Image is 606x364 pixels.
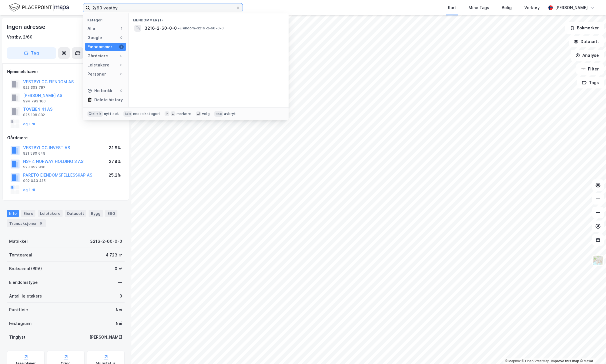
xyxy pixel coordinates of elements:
[106,252,122,258] div: 4 723 ㎡
[104,112,119,116] div: nytt søk
[448,4,456,11] div: Kart
[118,279,122,286] div: —
[7,68,124,75] div: Hjemmelshaver
[87,111,103,117] div: Ctrl + k
[7,22,46,31] div: Ingen adresse
[119,88,124,93] div: 0
[9,238,28,245] div: Matrikkel
[178,26,180,30] span: •
[502,4,512,11] div: Bolig
[87,62,109,68] div: Leietakere
[23,85,45,90] div: 922 303 797
[87,71,106,78] div: Personer
[9,279,38,286] div: Eiendomstype
[129,13,289,24] div: Eiendommer (1)
[593,255,603,266] img: Z
[105,210,117,217] div: ESG
[38,210,63,217] div: Leietakere
[119,26,124,31] div: 1
[555,4,588,11] div: [PERSON_NAME]
[178,26,224,31] span: Eiendom • 3216-2-60-0-0
[469,4,489,11] div: Mine Tags
[9,3,69,13] img: logo.f888ab2527a4732fd821a326f86c7f29.svg
[9,252,32,258] div: Tomteareal
[9,320,31,327] div: Festegrunn
[23,165,45,169] div: 923 992 936
[145,25,177,32] span: 3216-2-60-0-0
[577,337,606,364] iframe: Chat Widget
[119,54,124,58] div: 0
[565,22,604,34] button: Bokmerker
[90,3,236,12] input: Søk på adresse, matrikkel, gårdeiere, leietakere eller personer
[38,221,44,226] div: 6
[89,210,103,217] div: Bygg
[116,306,122,313] div: Nei
[551,359,579,363] a: Improve this map
[109,144,121,151] div: 31.8%
[90,238,122,245] div: 3216-2-60-0-0
[87,87,112,94] div: Historikk
[89,334,122,341] div: [PERSON_NAME]
[87,34,102,41] div: Google
[116,320,122,327] div: Nei
[571,50,604,61] button: Analyse
[23,179,46,183] div: 992 043 415
[9,293,42,300] div: Antall leietakere
[576,63,604,75] button: Filter
[115,265,122,272] div: 0 ㎡
[524,4,540,11] div: Verktøy
[94,96,123,103] div: Delete history
[177,112,191,116] div: markere
[214,111,223,117] div: esc
[119,293,122,300] div: 0
[7,47,56,59] button: Tag
[123,111,132,117] div: tab
[7,219,46,227] div: Transaksjoner
[9,265,42,272] div: Bruksareal (BRA)
[87,43,112,50] div: Eiendommer
[7,134,124,141] div: Gårdeiere
[23,99,46,104] div: 994 793 160
[9,334,25,341] div: Tinglyst
[119,63,124,67] div: 0
[577,77,604,88] button: Tags
[23,151,45,156] div: 921 580 649
[119,45,124,49] div: 1
[7,34,33,41] div: Vestby, 2/60
[202,112,210,116] div: velg
[109,172,121,179] div: 25.2%
[224,112,236,116] div: avbryt
[133,112,160,116] div: neste kategori
[109,158,121,165] div: 27.8%
[505,359,521,363] a: Mapbox
[87,18,126,22] div: Kategori
[87,25,95,32] div: Alle
[7,210,19,217] div: Info
[522,359,549,363] a: OpenStreetMap
[9,306,28,313] div: Punktleie
[569,36,604,47] button: Datasett
[119,35,124,40] div: 0
[21,210,35,217] div: Eiere
[23,113,45,117] div: 825 108 882
[119,72,124,76] div: 0
[65,210,86,217] div: Datasett
[87,52,108,59] div: Gårdeiere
